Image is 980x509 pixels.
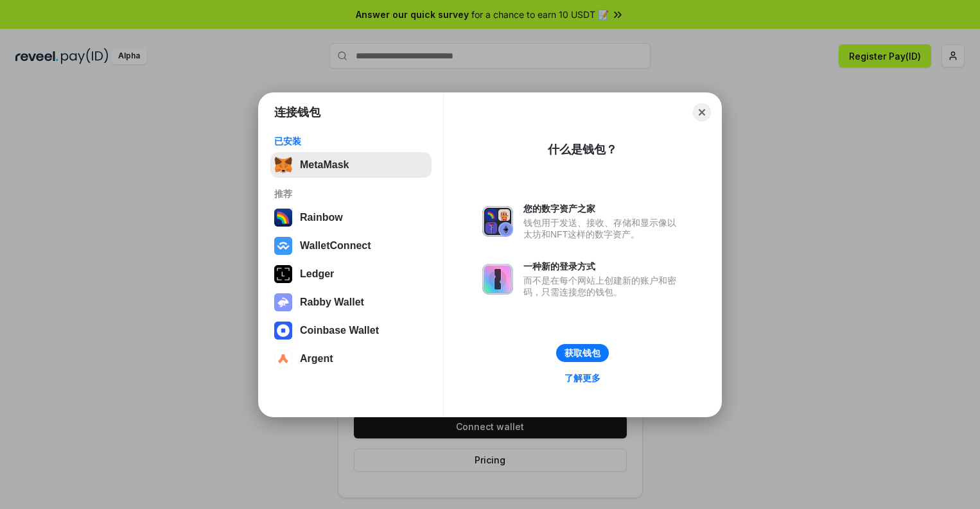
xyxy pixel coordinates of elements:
img: svg+xml,%3Csvg%20width%3D%2228%22%20height%3D%2228%22%20viewBox%3D%220%200%2028%2028%22%20fill%3D... [274,322,292,340]
div: WalletConnect [300,240,371,252]
h1: 连接钱包 [274,105,320,120]
button: Coinbase Wallet [270,318,432,343]
img: svg+xml,%3Csvg%20width%3D%2228%22%20height%3D%2228%22%20viewBox%3D%220%200%2028%2028%22%20fill%3D... [274,350,292,368]
img: svg+xml,%3Csvg%20xmlns%3D%22http%3A%2F%2Fwww.w3.org%2F2000%2Fsvg%22%20fill%3D%22none%22%20viewBox... [274,293,292,311]
button: Argent [270,346,432,372]
img: svg+xml,%3Csvg%20xmlns%3D%22http%3A%2F%2Fwww.w3.org%2F2000%2Fsvg%22%20fill%3D%22none%22%20viewBox... [482,264,513,295]
div: 而不是在每个网站上创建新的账户和密码，只需连接您的钱包。 [523,275,683,298]
a: 了解更多 [557,370,608,386]
div: 了解更多 [564,372,600,384]
button: MetaMask [270,152,432,178]
button: Rabby Wallet [270,289,432,315]
button: Ledger [270,261,432,287]
div: 钱包用于发送、接收、存储和显示像以太坊和NFT这样的数字资产。 [523,217,683,240]
button: WalletConnect [270,233,432,259]
div: Rainbow [300,212,343,223]
div: Argent [300,353,333,365]
div: 推荐 [274,188,428,200]
div: 获取钱包 [564,347,600,359]
div: MetaMask [300,159,349,171]
img: svg+xml,%3Csvg%20xmlns%3D%22http%3A%2F%2Fwww.w3.org%2F2000%2Fsvg%22%20width%3D%2228%22%20height%3... [274,265,292,283]
div: 您的数字资产之家 [523,203,683,214]
img: svg+xml,%3Csvg%20fill%3D%22none%22%20height%3D%2233%22%20viewBox%3D%220%200%2035%2033%22%20width%... [274,156,292,174]
img: svg+xml,%3Csvg%20width%3D%22120%22%20height%3D%22120%22%20viewBox%3D%220%200%20120%20120%22%20fil... [274,209,292,227]
img: svg+xml,%3Csvg%20width%3D%2228%22%20height%3D%2228%22%20viewBox%3D%220%200%2028%2028%22%20fill%3D... [274,237,292,255]
div: Rabby Wallet [300,297,364,308]
div: Coinbase Wallet [300,325,379,336]
button: 获取钱包 [556,344,609,362]
div: Ledger [300,268,334,280]
div: 一种新的登录方式 [523,261,683,272]
button: Close [693,103,711,121]
button: Rainbow [270,205,432,230]
div: 已安装 [274,135,428,147]
div: 什么是钱包？ [548,142,617,157]
img: svg+xml,%3Csvg%20xmlns%3D%22http%3A%2F%2Fwww.w3.org%2F2000%2Fsvg%22%20fill%3D%22none%22%20viewBox... [482,206,513,237]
